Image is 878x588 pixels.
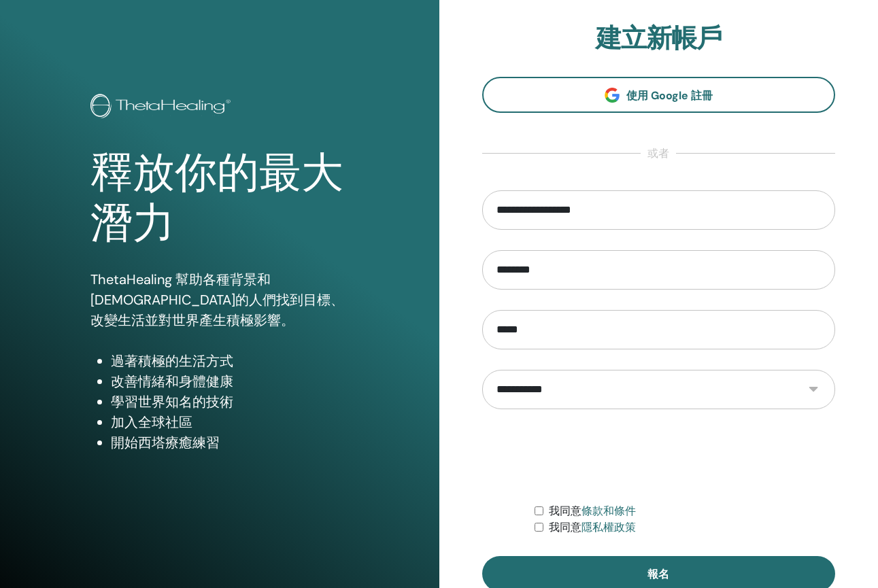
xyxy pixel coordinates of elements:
[111,434,220,451] font: 開始西塔療癒練習
[581,504,636,517] a: 條款和條件
[581,521,636,534] a: 隱私權政策
[626,88,713,103] font: 使用 Google 註冊
[596,21,722,55] font: 建立新帳戶
[111,373,233,390] font: 改善情緒和身體健康
[647,146,669,160] font: 或者
[111,413,192,431] font: 加入全球社區
[482,77,836,113] a: 使用 Google 註冊
[111,352,233,370] font: 過著積極的生活方式
[549,521,581,534] font: 我同意
[90,271,344,329] font: ThetaHealing 幫助各種背景和[DEMOGRAPHIC_DATA]的人們找到目標、改變生活並對世界產生積極影響。
[549,504,581,517] font: 我同意
[90,149,343,247] font: 釋放你的最大潛力
[555,430,762,483] iframe: 驗證碼
[647,567,669,581] font: 報名
[111,393,233,411] font: 學習世界知名的技術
